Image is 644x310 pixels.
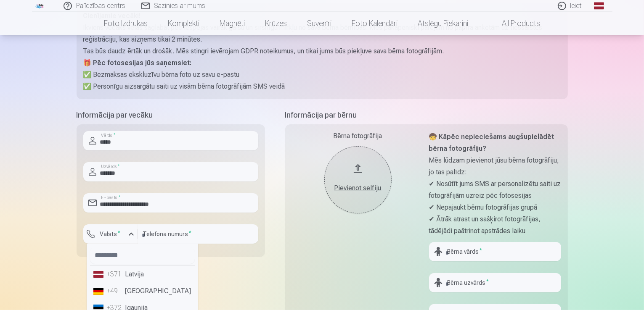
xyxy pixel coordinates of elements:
[408,12,478,35] a: Atslēgu piekariņi
[77,109,265,121] h5: Informācija par vecāku
[255,12,297,35] a: Krūzes
[158,12,209,35] a: Komplekti
[297,12,342,35] a: Suvenīri
[97,230,124,238] label: Valsts
[429,202,561,213] p: ✔ Nepajaukt bērnu fotogrāfijas grupā
[292,131,424,141] div: Bērna fotogrāfija
[429,133,554,152] strong: 🧒 Kāpēc nepieciešams augšupielādēt bērna fotogrāfiju?
[429,213,561,237] p: ✔ Ātrāk atrast un sašķirot fotogrāfijas, tādējādi paātrinot apstrādes laiku
[83,45,561,57] p: Tas būs daudz ērtāk un drošāk. Mēs stingri ievērojam GDPR noteikumus, un tikai jums būs piekļuve ...
[35,3,45,8] img: /fa1
[107,286,124,296] div: +49
[209,12,255,35] a: Magnēti
[83,81,561,92] p: ✅ Personīgu aizsargātu saiti uz visām bērna fotogrāfijām SMS veidā
[285,109,568,121] h5: Informācija par bērnu
[90,266,195,283] li: Latvija
[429,155,561,178] p: Mēs lūdzam pievienot jūsu bērna fotogrāfiju, jo tas palīdz:
[83,69,561,81] p: ✅ Bezmaksas ekskluzīvu bērna foto uz savu e-pastu
[107,269,124,279] div: +371
[83,224,138,244] button: Valsts*
[94,12,158,35] a: Foto izdrukas
[429,178,561,202] p: ✔ Nosūtīt jums SMS ar personalizētu saiti uz fotogrāfijām uzreiz pēc fotosesijas
[324,146,392,213] button: Pievienot selfiju
[83,59,192,67] strong: 🎁 Pēc fotosesijas jūs saņemsiet:
[90,283,195,299] li: [GEOGRAPHIC_DATA]
[333,183,383,193] div: Pievienot selfiju
[342,12,408,35] a: Foto kalendāri
[478,12,550,35] a: All products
